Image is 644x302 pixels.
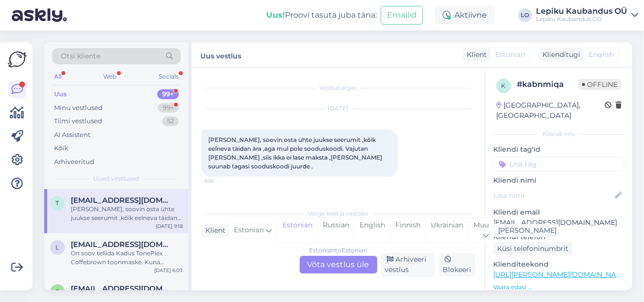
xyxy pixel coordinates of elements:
div: Estonian to Estonian [309,246,367,255]
img: Askly Logo [8,50,27,69]
span: t [56,199,59,207]
div: Minu vestlused [54,103,103,113]
div: Klient [201,225,225,236]
div: 99+ [157,89,179,99]
p: Kliendi tag'id [493,144,624,155]
span: k [502,82,506,89]
span: [PERSON_NAME], soovin osta ühte juukse seerumit ,kõik eelneva täidan ära ,aga mul pole sooduskood... [208,136,384,170]
div: Arhiveeritud [54,157,94,167]
span: l [56,244,59,251]
div: 99+ [158,103,179,113]
div: Vestlus algas [201,83,475,92]
div: [DATE] [201,104,475,113]
span: geteveeris@gmail.com [71,284,173,293]
div: Kliendi info [493,130,624,138]
div: Tiimi vestlused [54,116,102,126]
div: Web [102,70,119,83]
a: [URL][PERSON_NAME][DOMAIN_NAME] [493,270,629,279]
div: Valige keel ja vastake [201,209,475,218]
input: Lisa tag [493,157,624,171]
div: Arhiveeri vestlus [381,253,435,276]
p: [EMAIL_ADDRESS][DOMAIN_NAME] [493,218,624,228]
span: g [56,288,60,295]
div: Estonian [278,218,317,243]
div: Klienditugi [538,50,580,60]
span: liis.sooaar@gmail.com [71,240,173,249]
div: Uus [54,89,67,99]
a: Lepiku Kaubandus OÜLepiku Kaubandus OÜ [536,7,638,23]
div: Võta vestlus üle [300,256,377,274]
div: Aktiivne [435,6,495,24]
div: 52 [162,116,179,126]
div: Finnish [390,218,425,243]
b: Uus! [266,10,285,20]
div: [DATE] 9:18 [156,222,183,230]
span: Otsi kliente [61,51,100,61]
p: Vaata edasi ... [493,283,624,292]
div: # kabnmiqa [517,79,578,90]
span: 9:18 [204,177,241,185]
div: Klient [463,50,487,60]
div: AI Assistent [54,130,90,140]
p: Kliendi nimi [493,175,624,186]
div: [GEOGRAPHIC_DATA], [GEOGRAPHIC_DATA] [496,100,605,121]
div: Küsi telefoninumbrit [493,242,572,255]
div: Russian [317,218,354,243]
div: Lepiku Kaubandus OÜ [536,15,627,23]
div: Ukrainian [425,218,468,243]
div: Blokeeri [439,253,475,276]
p: Kliendi email [493,207,624,218]
label: Uus vestlus [200,48,241,61]
input: Lisa nimi [494,190,613,201]
div: LO [518,8,532,22]
div: On soov tellida Kadus TonePlex Coffebrown toonmaske. Kuna saadavus piiratud siis kas 6tk saaksite... [71,249,183,267]
span: Offline [578,79,621,90]
button: Emailid [381,6,423,25]
div: [DATE] 6:07 [154,267,183,274]
div: Socials [157,70,181,83]
div: All [52,70,63,83]
span: Uued vestlused [94,174,140,183]
span: English [588,50,614,60]
div: Kõik [54,143,68,153]
div: Proovi tasuta juba täna: [266,9,377,21]
span: triinupoopuu@gmail.com [71,196,173,205]
div: [PERSON_NAME] [494,225,557,236]
div: English [354,218,390,243]
p: Klienditeekond [493,259,624,270]
div: [PERSON_NAME], soovin osta ühte juukse seerumit ,kõik eelneva täidan ära ,aga mul pole sooduskood... [71,205,183,222]
span: Estonian [495,50,525,60]
span: Estonian [234,225,264,236]
span: Muu [474,220,489,229]
div: Lepiku Kaubandus OÜ [536,7,627,15]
